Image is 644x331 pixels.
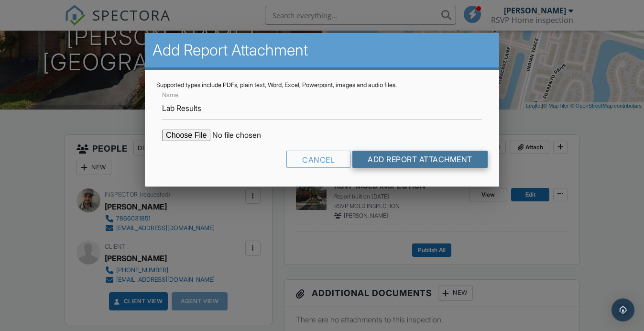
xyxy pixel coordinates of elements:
[611,298,634,321] div: Open Intercom Messenger
[286,151,350,168] div: Cancel
[352,151,488,168] input: Add Report Attachment
[153,41,491,60] h2: Add Report Attachment
[156,81,488,89] div: Supported types include PDFs, plain text, Word, Excel, Powerpoint, images and audio files.
[162,91,178,99] label: Name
